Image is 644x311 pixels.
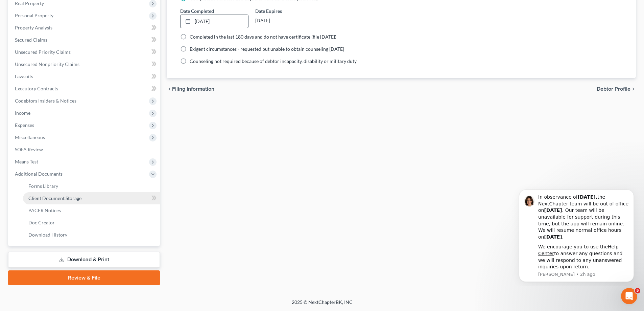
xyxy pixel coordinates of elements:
[172,86,214,92] span: Filing Information
[15,122,34,128] span: Expenses
[23,217,160,229] a: Doc Creator
[167,86,172,92] i: chevron_left
[15,13,53,18] span: Personal Property
[9,34,160,46] a: Secured Claims
[15,159,38,164] span: Means Test
[23,180,160,192] a: Forms Library
[509,183,644,286] iframe: Intercom notifications message
[23,229,160,241] a: Download History
[9,46,160,58] a: Unsecured Priority Claims
[28,220,55,225] span: Doc Creator
[28,183,58,189] span: Forms Library
[28,232,67,238] span: Download History
[15,61,79,67] span: Unsecured Nonpriority Claims
[190,58,357,64] span: Counseling not required because of debtor incapacity, disability or military duty
[23,204,160,217] a: PACER Notices
[129,299,515,311] div: 2025 © NextChapterBK, INC
[15,110,30,116] span: Income
[597,86,636,92] button: Debtor Profile chevron_right
[15,171,63,177] span: Additional Documents
[15,134,45,140] span: Miscellaneous
[8,252,160,268] a: Download & Print
[9,143,160,156] a: SOFA Review
[15,49,71,55] span: Unsecured Priority Claims
[15,0,44,6] span: Real Property
[15,37,47,43] span: Secured Claims
[255,15,323,27] div: [DATE]
[8,270,160,285] a: Review & File
[9,22,160,34] a: Property Analysis
[190,34,336,40] span: Completed in the last 180 days and do not have certificate (file [DATE])
[167,86,214,92] button: chevron_left Filing Information
[23,192,160,204] a: Client Document Storage
[180,7,214,15] label: Date Completed
[15,86,58,91] span: Executory Contracts
[15,25,52,30] span: Property Analysis
[15,98,76,104] span: Codebtors Insiders & Notices
[635,288,640,293] span: 5
[15,147,43,152] span: SOFA Review
[9,58,160,70] a: Unsecured Nonpriority Claims
[9,83,160,95] a: Executory Contracts
[28,195,81,201] span: Client Document Storage
[181,15,248,28] a: [DATE]
[28,207,61,213] span: PACER Notices
[255,7,323,15] label: Date Expires
[630,86,636,92] i: chevron_right
[597,86,630,92] span: Debtor Profile
[9,70,160,83] a: Lawsuits
[621,288,637,304] iframe: Intercom live chat
[15,73,33,79] span: Lawsuits
[190,46,344,52] span: Exigent circumstances - requested but unable to obtain counseling [DATE]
